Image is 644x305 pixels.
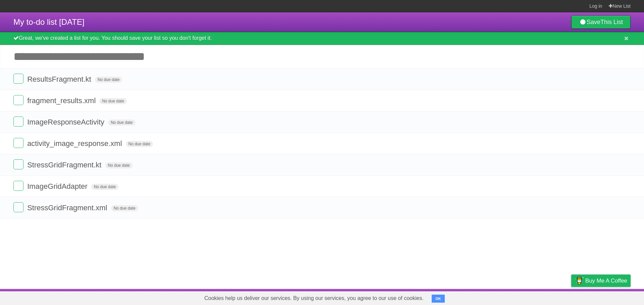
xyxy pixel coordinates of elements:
label: Done [13,138,23,148]
a: Privacy [562,291,580,303]
span: No due date [99,98,126,104]
span: activity_image_response.xml [27,139,123,148]
img: Buy me a coffee [575,275,584,286]
a: Developers [504,291,531,303]
span: ImageResponseActivity [27,118,106,126]
a: SaveThis List [571,15,631,29]
b: This List [600,19,623,25]
span: Buy me a coffee [585,275,627,287]
label: Done [13,95,23,105]
span: Cookies help us deliver our services. By using our services, you agree to our use of cookies. [198,292,430,305]
span: No due date [105,162,132,168]
span: ImageGridAdapter [27,182,89,190]
a: About [482,291,496,303]
span: No due date [111,205,138,211]
label: Done [13,117,23,127]
span: No due date [91,184,118,190]
label: Done [13,74,23,84]
span: No due date [108,120,135,126]
span: No due date [95,77,122,83]
span: No due date [126,141,153,147]
span: ResultsFragment.kt [27,75,93,83]
button: OK [432,295,445,303]
span: fragment_results.xml [27,96,97,105]
a: Terms [540,291,554,303]
label: Done [13,159,23,169]
label: Done [13,181,23,191]
a: Suggest a feature [588,291,631,303]
label: Done [13,202,23,212]
a: Buy me a coffee [571,275,631,287]
span: StressGridFragment.xml [27,204,109,212]
span: StressGridFragment.kt [27,161,103,169]
span: My to-do list [DATE] [13,17,85,26]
